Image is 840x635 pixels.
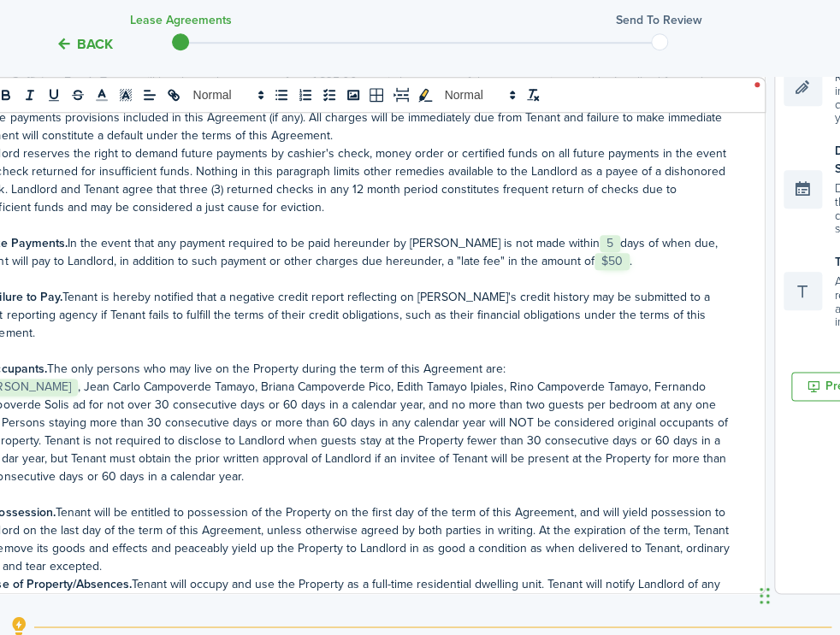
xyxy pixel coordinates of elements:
[293,85,317,105] button: list: ordered
[760,570,770,621] div: Drag
[365,85,389,105] button: table-better
[600,235,620,252] span: 5
[413,85,437,105] button: toggleMarkYellow: markYellow
[389,85,413,105] button: pageBreak
[521,85,545,105] button: clean
[42,85,66,105] button: underline
[66,85,90,105] button: strike
[269,85,293,105] button: list: bullet
[56,34,113,52] button: Back
[162,85,186,105] button: link
[595,253,630,270] span: $50
[130,11,232,29] h3: Lease Agreements
[341,85,365,105] button: image
[18,85,42,105] button: italic
[616,11,702,29] h3: Send to review
[754,553,840,635] iframe: Chat Widget
[317,85,341,105] button: list: check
